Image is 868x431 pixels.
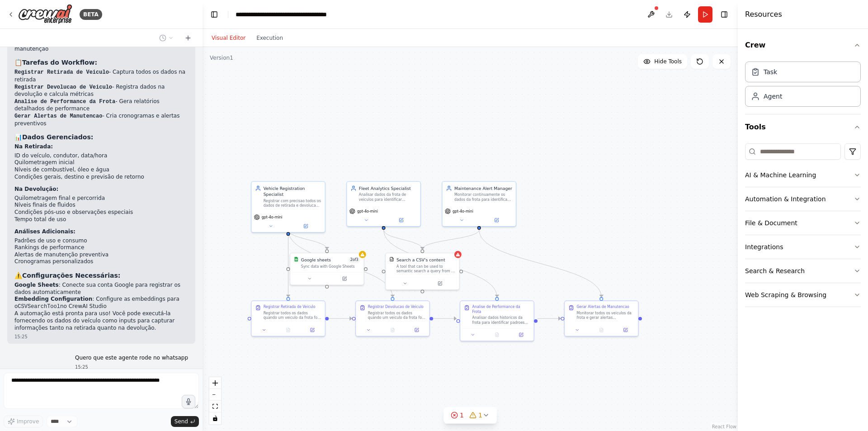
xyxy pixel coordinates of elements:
div: Vehicle Registration SpecialistRegistrar com precisao todos os dados de retirada e devolucao de v... [251,181,325,232]
img: Logo [18,4,72,24]
div: Maintenance Alert Manager [454,185,512,191]
button: Automation & Integration [745,187,861,211]
button: Open in side panel [289,223,323,230]
button: No output available [589,327,614,334]
button: AI & Machine Learning [745,163,861,187]
span: 1 [460,411,464,420]
li: Condições gerais, destino e previsão de retorno [14,174,188,181]
button: Open in side panel [384,217,418,224]
strong: Tarefas do Workflow: [22,59,97,66]
button: Improve [4,416,43,427]
button: File & Document [745,211,861,235]
button: No output available [380,327,405,334]
div: Monitorar todos os veiculos da frota e gerar alertas personalizados baseados em: quilometragem ac... [576,311,634,320]
button: zoom out [209,389,221,401]
span: Improve [17,418,39,425]
div: Monitorar continuamente os dados da frota para identificar veiculos que necessitam manutencao pre... [454,193,512,202]
div: 15:25 [75,364,188,370]
button: Web Scraping & Browsing [745,283,861,307]
img: Google Sheets [294,257,299,262]
button: Start a new chat [181,33,195,43]
p: Quero que este agente rode no whatsapp [75,355,188,362]
span: gpt-4o-mini [453,209,473,214]
div: A tool that can be used to semantic search a query from a CSV's content. [396,264,456,274]
div: Task [764,67,777,76]
code: Analise de Performance da Frota [14,99,115,105]
li: Tempo total de uso [14,216,188,223]
a: React Flow attribution [712,424,736,429]
strong: Dados Gerenciados: [22,133,93,141]
span: 1 [478,411,482,420]
div: Fleet Analytics SpecialistAnalisar dados da frota de veiculos para identificar padroes de uso, ne... [346,181,421,227]
button: fit view [209,401,221,412]
button: Open in side panel [423,280,457,287]
div: Google sheets [301,257,331,263]
div: Maintenance Alert ManagerMonitorar continuamente os dados da frota para identificar veiculos que ... [442,181,516,227]
h3: ⚠️ [14,271,188,280]
button: Search & Research [745,259,861,283]
div: Analisar dados historicos da frota para identificar padroes de uso, consumo medio de combustivel ... [472,315,530,325]
li: Níveis de combustível, óleo e água [14,166,188,174]
button: No output available [276,327,301,334]
button: Open in side panel [302,327,322,334]
strong: Na Devolução: [14,186,58,192]
div: Version 1 [210,54,233,62]
li: : Conecte sua conta Google para registrar os dados automaticamente [14,282,188,296]
div: React Flow controls [209,377,221,424]
li: - Registra dados na devolução e calcula métricas [14,84,188,98]
button: toggle interactivity [209,412,221,424]
g: Edge from ab552e58-a48f-4d07-90d3-62b184edb162 to 578aaab3-ee8b-48f7-a31b-926a5480485d [285,230,291,297]
div: Registrar Retirada de Veiculo [264,305,316,310]
button: Tools [745,114,861,140]
h3: 📊 [14,133,188,142]
g: Edge from 1cf0975a-f3ff-4ff0-a1fd-4b82d95fcb3e to 1dd858e8-04c3-4139-b494-1eb48f41e715 [538,316,561,322]
g: Edge from df9d8bc5-6dd1-4f73-845e-5c7daca5f8dc to 9c445625-3dca-4bb1-ae18-20edbde59f4b [381,230,425,250]
button: zoom in [209,377,221,389]
li: Níveis finais de fluidos [14,202,188,209]
div: Crew [745,58,861,114]
button: Open in side panel [328,275,362,282]
h3: 📋 [14,58,188,67]
div: Registrar todos os dados quando um veiculo da frota for retirado, incluindo: ID do veiculo {vehic... [264,311,321,320]
button: Integrations [745,235,861,259]
button: 11 [443,407,497,424]
li: Rankings de performance [14,244,188,251]
button: Hide left sidebar [208,8,221,21]
strong: Configurações Necessárias: [22,272,120,279]
div: BETA [80,9,102,20]
code: Registrar Retirada de Veiculo [14,69,109,76]
button: Switch to previous chat [156,33,177,43]
nav: breadcrumb [236,10,337,19]
div: Vehicle Registration Specialist [264,185,321,197]
li: Alertas de manutenção preventiva [14,251,188,259]
div: Tools [745,140,861,314]
div: Analisar dados da frota de veiculos para identificar padroes de uso, necessidades de manutencao p... [359,193,417,202]
span: Send [175,418,188,425]
button: No output available [484,331,509,338]
div: Registrar com precisao todos os dados de retirada e devolucao de veiculos da frota, incluindo qui... [264,199,321,208]
button: Click to speak your automation idea [182,395,195,408]
g: Edge from 060ba0cb-1739-471d-92ac-89ee4e20ecf7 to 9c445625-3dca-4bb1-ae18-20edbde59f4b [420,230,482,250]
p: A automação está pronta para uso! Você pode executá-la fornecendo os dados do veículo como inputs... [14,310,188,332]
button: Send [171,416,199,427]
g: Edge from 31e9aa27-1b93-4482-b1a3-4bfba5b6ed00 to 1cf0975a-f3ff-4ff0-a1fd-4b82d95fcb3e [433,316,456,322]
span: gpt-4o-mini [262,215,283,220]
div: Registrar Devolucao de VeiculoRegistrar todos os dados quando um veiculo da frota for devolvido, ... [355,300,430,336]
button: Open in side panel [615,327,636,334]
span: Number of enabled actions [349,257,360,263]
div: Registrar Devolucao de Veiculo [368,305,424,310]
img: CSVSearchTool [389,257,394,262]
button: Open in side panel [406,327,427,334]
li: ID do veículo, condutor, data/hora [14,152,188,160]
li: Condições pós-uso e observações especiais [14,209,188,216]
span: gpt-4o-mini [357,209,378,214]
button: Crew [745,33,861,58]
div: Registrar todos os dados quando um veiculo da frota for devolvido, incluindo: ID do veiculo {vehi... [368,311,426,320]
code: CSVSearchTool [18,303,60,310]
g: Edge from 060ba0cb-1739-471d-92ac-89ee4e20ecf7 to 1dd858e8-04c3-4139-b494-1eb48f41e715 [476,230,604,297]
div: Search a CSV's content [396,257,445,263]
button: Visual Editor [206,33,251,43]
strong: Embedding Configuration [14,296,92,302]
code: Registrar Devolucao de Veiculo [14,84,112,90]
strong: Na Retirada: [14,143,53,150]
